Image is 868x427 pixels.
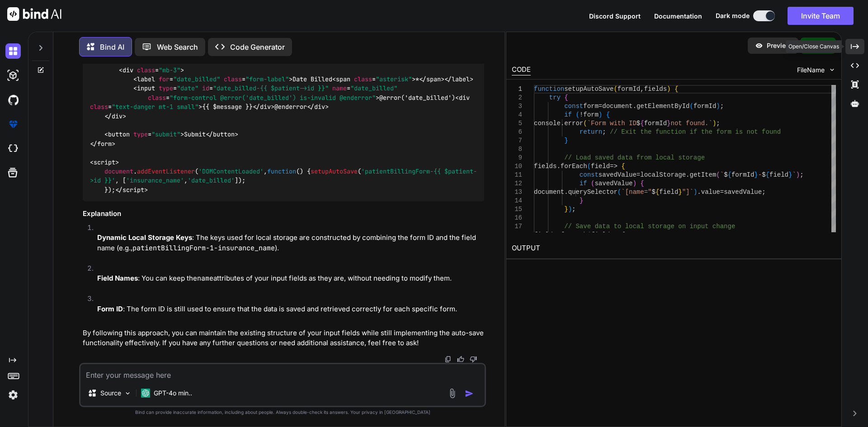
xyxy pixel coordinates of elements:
[828,66,836,74] img: chevron down
[79,409,486,416] p: Bind can provide inaccurate information, including about people. Always double-check its answers....
[557,163,560,170] span: .
[640,171,686,178] span: localStorage
[564,223,735,230] span: // Save data to local storage on input change
[667,85,670,93] span: )
[682,188,693,196] span: "]`
[512,94,522,102] div: 2
[124,389,132,397] img: Pick Models
[678,188,682,196] span: }
[90,84,397,102] span: < = = = = >
[591,231,610,239] span: field
[579,171,598,178] span: const
[267,167,296,175] span: function
[716,171,720,178] span: (
[632,103,636,110] span: .
[459,94,470,102] span: div
[755,42,763,50] img: preview
[762,171,765,178] span: $
[724,171,727,178] span: $
[610,231,618,239] span: =>
[512,188,522,197] div: 13
[5,43,21,59] img: darkChat
[447,388,458,399] img: attachment
[148,94,166,102] span: class
[654,11,702,21] button: Documentation
[659,188,678,196] span: field
[512,214,522,222] div: 16
[104,131,184,139] span: < = >
[769,171,788,178] span: field
[444,75,473,83] span: </ >
[701,188,720,196] span: value
[564,154,705,161] span: // Load saved data from local storage
[512,65,531,75] div: CODE
[512,85,522,94] div: 1
[599,111,602,118] span: )
[644,120,666,127] span: formId
[512,119,522,128] div: 5
[90,103,108,111] span: class
[94,158,115,166] span: script
[5,387,21,403] img: settings
[144,57,238,65] span: "col-xl-4 col-md-6 col-12"
[512,231,522,239] div: 18
[786,40,842,53] div: Open/Close Canvas
[123,66,133,74] span: div
[133,131,148,139] span: type
[800,171,803,178] span: ;
[97,233,484,253] p: : The keys used for local storage are constructed by combining the form ID and the field name (e....
[579,180,587,187] span: if
[512,162,522,171] div: 10
[564,137,568,144] span: }
[115,186,148,194] span: </ >
[720,171,723,178] span: `
[758,171,761,178] span: -
[512,128,522,136] div: 6
[606,111,609,118] span: {
[621,188,651,196] span: `[name="
[141,389,150,398] img: GPT-4o mini
[598,103,602,110] span: =
[132,244,275,253] code: patientBillingForm-1-insurance_name
[644,85,666,93] span: fields
[591,163,610,170] span: field
[720,103,723,110] span: ;
[579,111,583,118] span: !
[512,179,522,188] div: 12
[731,171,754,178] span: formId
[587,163,590,170] span: (
[470,356,477,363] img: dislike
[587,231,590,239] span: (
[564,188,568,196] span: .
[97,273,484,284] p: : You can keep the attributes of your input fields as they are, without needing to modify them.
[213,131,235,139] span: button
[137,75,155,83] span: label
[512,197,522,205] div: 14
[512,222,522,231] div: 17
[564,120,583,127] span: error
[637,103,690,110] span: getElementById
[675,85,678,93] span: {
[159,75,170,83] span: for
[314,103,325,111] span: div
[549,94,560,101] span: try
[112,112,123,120] span: div
[5,92,21,108] img: githubDark
[97,304,484,314] p: : The form ID is still used to ensure that the data is saved and retrieved correctly for each spe...
[583,120,587,127] span: (
[621,231,625,239] span: {
[97,305,123,313] strong: Form ID
[656,188,659,196] span: {
[159,84,173,93] span: type
[311,167,358,175] span: setupAutoSave
[83,209,484,219] h3: Explanation
[154,389,192,398] p: GPT-4o min..
[632,180,636,187] span: )
[108,131,130,139] span: button
[534,231,557,239] span: fields
[727,171,731,178] span: {
[560,231,587,239] span: forEach
[621,163,625,170] span: {
[376,75,412,83] span: "asterisk"
[465,389,474,398] img: icon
